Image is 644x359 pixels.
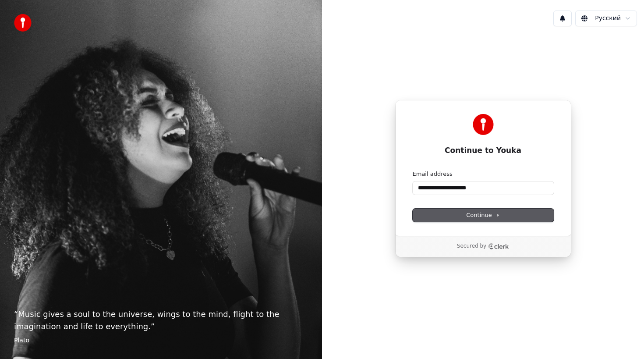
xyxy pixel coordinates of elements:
span: Continue [466,211,499,219]
label: Email address [413,170,453,178]
p: Secured by [457,243,486,250]
img: youka [14,14,32,32]
img: Youka [473,114,494,135]
h1: Continue to Youka [413,146,554,156]
button: Continue [413,209,554,222]
footer: Plato [14,336,308,345]
a: Clerk logo [488,243,509,249]
p: “ Music gives a soul to the universe, wings to the mind, flight to the imagination and life to ev... [14,308,308,333]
